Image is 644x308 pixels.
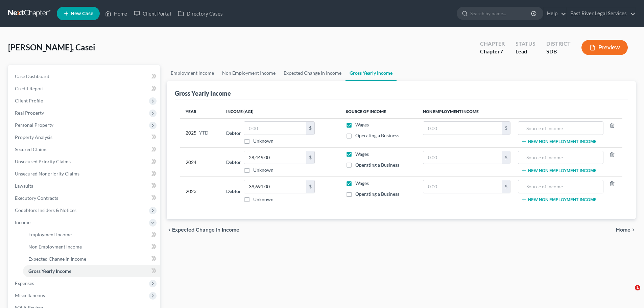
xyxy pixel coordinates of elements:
[226,129,241,137] label: Debtor
[635,285,640,290] span: 1
[340,105,418,118] th: Source of Income
[521,197,597,203] button: New Non Employment Income
[522,151,599,164] input: Source of Income
[186,121,215,144] div: 2025
[418,105,622,118] th: Non Employment Income
[15,219,30,225] span: Income
[621,285,637,301] iframe: Intercom live chat
[172,227,239,233] span: Expected Change in Income
[280,65,345,81] a: Expected Change in Income
[15,73,49,79] span: Case Dashboard
[102,7,130,20] a: Home
[567,7,636,20] a: East River Legal Services
[167,65,218,81] a: Employment Income
[15,146,47,152] span: Secured Claims
[15,183,33,189] span: Lawsuits
[480,40,505,48] div: Chapter
[28,244,82,250] span: Non Employment Income
[23,229,160,241] a: Employment Income
[9,192,160,204] a: Executory Contracts
[9,82,160,95] a: Credit Report
[226,159,241,166] label: Debtor
[9,180,160,192] a: Lawsuits
[253,196,273,203] label: Unknown
[15,86,44,91] span: Credit Report
[522,180,599,193] input: Source of Income
[175,89,231,97] div: Gross Yearly Income
[521,168,597,173] button: New Non Employment Income
[630,227,636,233] i: chevron_right
[480,48,505,55] div: Chapter
[174,7,226,20] a: Directory Cases
[516,40,535,48] div: Status
[15,292,45,298] span: Miscellaneous
[546,48,571,55] div: SDB
[15,280,34,286] span: Expenses
[306,180,314,193] div: $
[522,122,599,135] input: Source of Income
[218,65,280,81] a: Non Employment Income
[23,253,160,265] a: Expected Change in Income
[28,232,72,237] span: Employment Income
[502,151,510,164] div: $
[226,188,241,195] label: Debtor
[9,168,160,180] a: Unsecured Nonpriority Claims
[355,133,399,138] span: Operating a Business
[9,143,160,156] a: Secured Claims
[9,131,160,143] a: Property Analysis
[423,122,502,135] input: 0.00
[616,227,636,233] button: Home chevron_right
[15,171,79,176] span: Unsecured Nonpriority Claims
[521,139,597,144] button: New Non Employment Income
[130,7,174,20] a: Client Portal
[15,98,43,103] span: Client Profile
[167,227,239,233] button: chevron_left Expected Change in Income
[186,151,215,174] div: 2024
[23,241,160,253] a: Non Employment Income
[244,122,306,135] input: 0.00
[423,180,502,193] input: 0.00
[306,122,314,135] div: $
[253,167,273,173] label: Unknown
[244,151,306,164] input: 0.00
[355,180,369,186] span: Wages
[355,151,369,157] span: Wages
[9,156,160,168] a: Unsecured Priority Claims
[180,105,221,118] th: Year
[186,180,215,203] div: 2023
[28,268,71,274] span: Gross Yearly Income
[253,138,273,144] label: Unknown
[355,191,399,197] span: Operating a Business
[516,48,535,55] div: Lead
[9,70,160,82] a: Case Dashboard
[502,180,510,193] div: $
[502,122,510,135] div: $
[15,134,52,140] span: Property Analysis
[28,256,86,262] span: Expected Change in Income
[616,227,630,233] span: Home
[71,11,93,16] span: New Case
[306,151,314,164] div: $
[244,180,306,193] input: 0.00
[23,265,160,277] a: Gross Yearly Income
[581,40,628,55] button: Preview
[15,159,71,164] span: Unsecured Priority Claims
[355,122,369,127] span: Wages
[423,151,502,164] input: 0.00
[15,207,76,213] span: Codebtors Insiders & Notices
[500,48,503,54] span: 7
[15,110,44,116] span: Real Property
[470,7,532,20] input: Search by name...
[8,42,95,52] span: [PERSON_NAME], Casei
[544,7,566,20] a: Help
[15,122,53,128] span: Personal Property
[355,162,399,168] span: Operating a Business
[221,105,340,118] th: Income (AGI)
[199,129,209,136] span: YTD
[546,40,571,48] div: District
[345,65,397,81] a: Gross Yearly Income
[15,195,58,201] span: Executory Contracts
[167,227,172,233] i: chevron_left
